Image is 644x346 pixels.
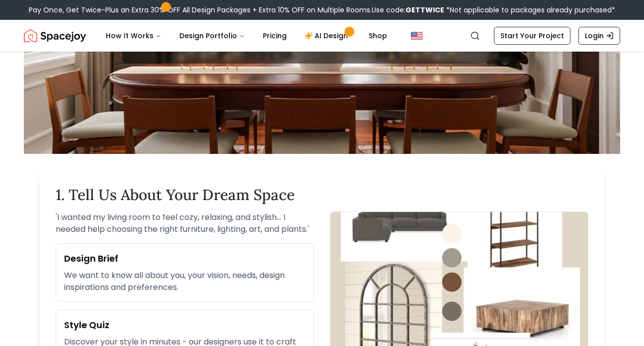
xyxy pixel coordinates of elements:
[297,26,359,46] a: AI Design
[64,252,306,266] h3: Design Brief
[255,26,295,46] a: Pricing
[494,27,570,45] a: Start Your Project
[24,26,86,46] img: Spacejoy Logo
[361,26,395,46] a: Shop
[578,27,620,45] a: Login
[29,5,615,15] div: Pay Once, Get Twice-Plus an Extra 30% OFF All Design Packages + Extra 10% OFF on Multiple Rooms.
[64,270,306,293] p: We want to know all about you, your vision, needs, design inspirations and preferences.
[24,26,86,46] a: Spacejoy
[64,318,306,332] h3: Style Quiz
[444,5,615,15] span: *Not applicable to packages already purchased*
[56,211,314,235] p: ' I wanted my living room to feel cozy, relaxing, and stylish... I needed help choosing the right...
[98,26,169,46] button: How It Works
[372,5,444,15] span: Use code:
[98,26,395,46] nav: Main
[411,30,423,42] img: United States
[24,20,620,52] nav: Global
[171,26,253,46] button: Design Portfolio
[405,5,444,15] b: GETTWICE
[56,186,588,204] h2: 1. Tell Us About Your Dream Space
